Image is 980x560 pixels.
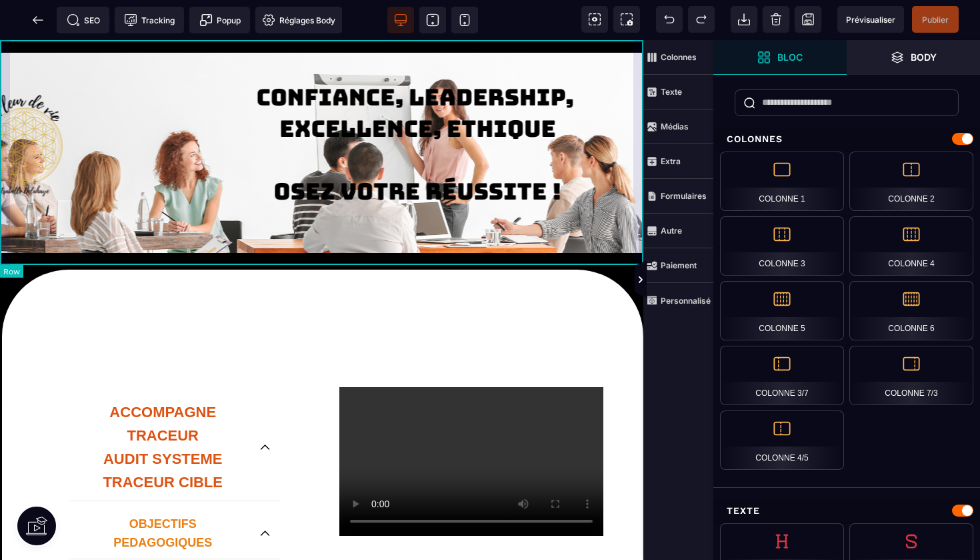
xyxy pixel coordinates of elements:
[661,121,689,131] strong: Médias
[661,191,707,201] strong: Formulaires
[661,296,711,306] strong: Personnalisé
[79,360,247,454] p: ACCOMPAGNE TRACEUR AUDIT SYSTEME TRACEUR CIBLE
[837,6,904,33] span: Aperçu
[643,109,713,144] span: Médias
[643,283,713,318] span: Personnalisé
[912,6,959,33] span: Enregistrer le contenu
[262,13,335,27] span: Réglages Body
[255,7,342,33] span: Favicon
[661,87,682,97] strong: Texte
[847,40,980,75] span: Ouvrir les calques
[720,152,844,211] div: Colonne 1
[777,52,803,62] strong: Bloc
[922,15,949,25] span: Publier
[911,52,937,62] strong: Body
[720,216,844,276] div: Colonne 3
[849,281,973,340] div: Colonne 6
[387,7,414,33] span: Voir bureau
[581,6,608,33] span: Voir les composants
[795,6,821,33] span: Enregistrer
[25,7,51,33] span: Retour
[57,7,109,33] span: Métadata SEO
[613,6,640,33] span: Capture d'écran
[731,6,757,33] span: Importer
[199,13,241,27] span: Popup
[115,7,184,33] span: Code de suivi
[661,52,697,62] strong: Colonnes
[661,156,681,166] strong: Extra
[643,75,713,109] span: Texte
[67,13,100,27] span: SEO
[419,7,446,33] span: Voir tablette
[661,260,697,270] strong: Paiement
[643,214,713,248] span: Autre
[643,40,713,75] span: Colonnes
[643,248,713,283] span: Paiement
[720,410,844,470] div: Colonne 4/5
[661,226,682,236] strong: Autre
[656,6,683,33] span: Défaire
[763,6,789,33] span: Nettoyage
[849,216,973,276] div: Colonne 4
[79,475,247,512] p: OBJECTIFS PEDAGOGIQUES
[713,260,727,300] span: Afficher les vues
[451,7,478,33] span: Voir mobile
[846,15,895,25] span: Prévisualiser
[688,6,715,33] span: Rétablir
[720,346,844,405] div: Colonne 3/7
[849,346,973,405] div: Colonne 7/3
[713,127,980,152] div: Colonnes
[849,152,973,211] div: Colonne 2
[713,499,980,523] div: Texte
[643,144,713,179] span: Extra
[643,179,713,214] span: Formulaires
[713,40,847,75] span: Ouvrir les blocs
[720,281,844,340] div: Colonne 5
[124,13,175,27] span: Tracking
[189,7,250,33] span: Créer une alerte modale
